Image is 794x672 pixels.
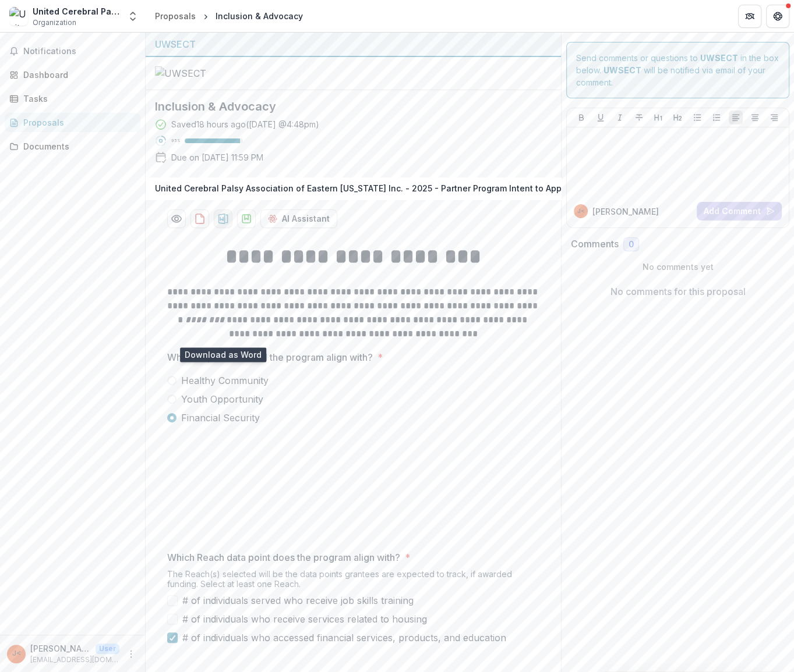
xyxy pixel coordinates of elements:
[23,69,131,81] div: Dashboard
[181,392,263,406] span: Youth Opportunity
[611,285,746,298] p: No comments for this proposal
[182,593,414,607] span: # of individuals served who receive job skills training
[171,137,180,145] p: 95 %
[5,137,140,156] a: Documents
[577,208,585,214] div: Joanna Marrero <grants@ucpect.org> <grants@ucpect.org>
[651,111,665,125] button: Heading 1
[182,631,506,645] span: # of individuals who accessed financial services, products, and education
[766,5,789,28] button: Get Help
[167,209,186,228] button: Preview e3b9741c-068c-4f79-9b60-163c8e6310ca-1.pdf
[155,10,196,22] div: Proposals
[171,118,319,130] div: Saved 18 hours ago ( [DATE] @ 4:48pm )
[33,17,76,28] span: Organization
[23,140,131,152] div: Documents
[767,111,781,125] button: Align Right
[700,53,738,63] strong: UWSECT
[171,151,263,163] p: Due on [DATE] 11:59 PM
[216,10,303,22] div: Inclusion & Advocacy
[12,650,21,657] div: Joanna Marrero <grants@ucpect.org> <grants@ucpect.org>
[125,5,141,28] button: Open entity switcher
[5,65,140,84] a: Dashboard
[5,42,140,61] button: Notifications
[155,66,271,80] img: UWSECT
[214,209,232,228] button: download-proposal
[697,202,782,221] button: Add Comment
[96,643,119,654] p: User
[5,113,140,132] a: Proposals
[571,261,785,273] p: No comments yet
[181,374,269,387] span: Healthy Community
[181,411,260,425] span: Financial Security
[155,99,533,113] h2: Inclusion & Advocacy
[690,111,704,125] button: Bullet List
[566,42,789,98] div: Send comments or questions to in the box below. will be notified via email of your comment.
[260,209,337,228] button: AI Assistant
[748,111,762,125] button: Align Center
[237,209,256,228] button: download-proposal
[182,612,427,626] span: # of individuals who receive services related to housing
[594,111,608,125] button: Underline
[23,47,136,56] span: Notifications
[671,111,684,125] button: Heading 2
[738,5,761,28] button: Partners
[23,93,131,105] div: Tasks
[155,182,569,194] p: United Cerebral Palsy Association of Eastern [US_STATE] Inc. - 2025 - Partner Program Intent to A...
[155,37,552,51] div: UWSECT
[632,111,646,125] button: Strike
[190,209,209,228] button: download-proposal
[150,8,200,24] a: Proposals
[613,111,627,125] button: Italicize
[592,205,659,218] p: [PERSON_NAME]
[9,7,28,26] img: United Cerebral Palsy Association of Eastern Connecticut Inc.
[710,111,724,125] button: Ordered List
[167,569,540,593] div: The Reach(s) selected will be the data points grantees are expected to track, if awarded funding....
[33,5,120,17] div: United Cerebral Palsy Association of Eastern [US_STATE] Inc.
[729,111,743,125] button: Align Left
[30,655,119,665] p: [EMAIL_ADDRESS][DOMAIN_NAME]
[23,116,131,129] div: Proposals
[124,647,138,661] button: More
[5,89,140,108] a: Tasks
[629,240,634,250] span: 0
[604,65,641,75] strong: UWSECT
[30,642,91,655] p: [PERSON_NAME] <[EMAIL_ADDRESS][DOMAIN_NAME]> <[EMAIL_ADDRESS][DOMAIN_NAME]>
[571,239,619,250] h2: Comments
[150,8,308,24] nav: breadcrumb
[167,350,373,364] p: Which Impact Area will the program align with?
[167,550,400,564] p: Which Reach data point does the program align with?
[574,111,588,125] button: Bold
